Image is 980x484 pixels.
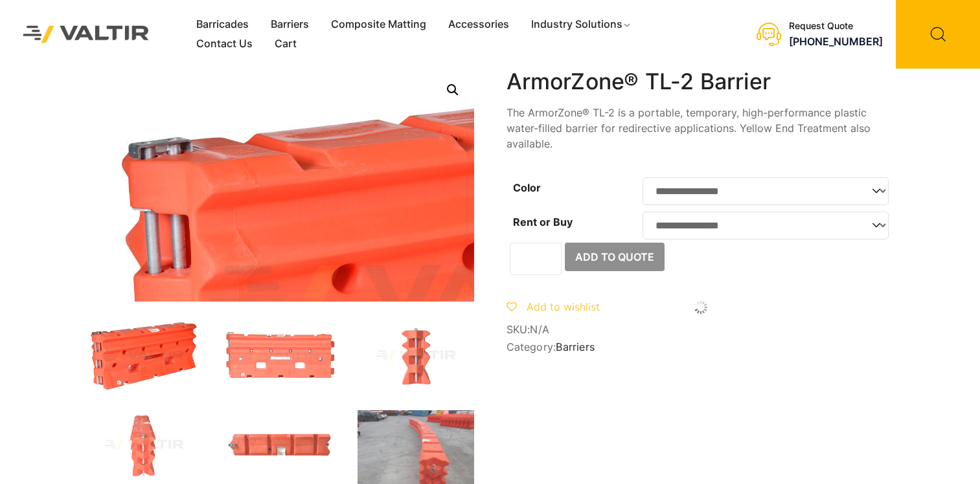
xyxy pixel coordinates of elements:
label: Color [513,181,541,194]
img: Armorzone_Org_Front.jpg [222,321,338,391]
div: Request Quote [789,21,883,32]
a: [PHONE_NUMBER] [789,35,883,48]
span: N/A [530,323,549,336]
p: The ArmorZone® TL-2 is a portable, temporary, high-performance plastic water-filled barrier for r... [507,105,895,151]
a: Cart [264,34,308,54]
h1: ArmorZone® TL-2 Barrier [507,69,895,95]
a: Industry Solutions [520,15,643,34]
label: Rent or Buy [513,215,573,228]
a: Composite Matting [320,15,437,34]
a: Accessories [437,15,520,34]
a: Barriers [260,15,320,34]
img: Armorzone_Org_Side.jpg [358,321,474,391]
a: Barriers [556,340,595,353]
a: Contact Us [185,34,264,54]
input: Product quantity [510,243,562,275]
img: Armorzone_Org_Top.jpg [222,410,338,480]
button: Add to Quote [565,243,665,271]
span: SKU: [507,324,895,336]
span: Category: [507,341,895,353]
img: ArmorZone_Org_3Q.jpg [85,321,202,391]
a: Barricades [185,15,260,34]
img: Armorzone_Org_x1.jpg [85,410,202,480]
img: Valtir Rentals [10,12,163,56]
